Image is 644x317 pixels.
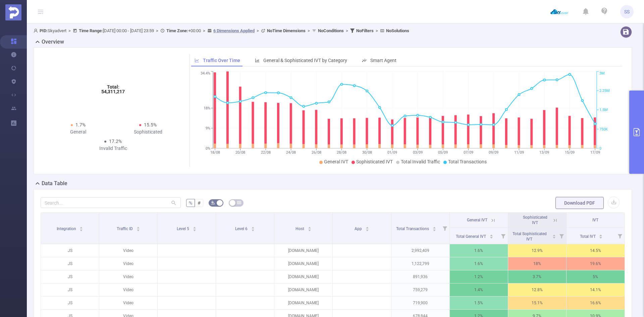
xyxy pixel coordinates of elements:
span: 17.2% [109,139,122,144]
i: icon: user [34,29,40,33]
i: icon: caret-up [251,226,255,228]
span: 15.5% [144,122,157,127]
tspan: 17/09 [590,150,600,155]
p: 1.5% [450,297,508,309]
p: 1.2% [450,270,508,283]
i: icon: caret-down [79,228,83,230]
p: Video [99,270,157,283]
div: Sort [489,233,493,237]
h2: Overview [42,38,64,46]
i: icon: caret-down [136,228,140,230]
p: [DOMAIN_NAME] [274,270,332,283]
tspan: 18/08 [210,150,220,155]
tspan: 54,311,217 [101,89,125,94]
tspan: 30/08 [362,150,372,155]
tspan: 9% [206,126,210,130]
p: JS [41,270,99,283]
p: JS [41,297,99,309]
i: icon: caret-up [599,233,603,235]
span: Smart Agent [370,58,396,63]
tspan: 03/09 [413,150,422,155]
tspan: 05/09 [438,150,448,155]
p: 3.7% [508,270,566,283]
i: Filter menu [615,228,625,244]
div: Sort [432,226,436,230]
tspan: 1.5M [599,108,608,112]
p: [DOMAIN_NAME] [274,297,332,309]
u: 6 Dimensions Applied [213,28,255,33]
i: icon: caret-up [552,233,556,235]
i: icon: caret-up [489,233,493,235]
span: Traffic Over Time [203,58,240,63]
tspan: 15/09 [565,150,574,155]
tspan: 0 [599,146,601,151]
p: [DOMAIN_NAME] [274,257,332,270]
tspan: 09/09 [489,150,498,155]
span: Total General IVT [456,234,487,239]
span: > [255,28,261,33]
p: Video [99,283,157,296]
b: No Conditions [318,28,344,33]
p: 16.6% [567,297,625,309]
i: Filter menu [498,228,508,244]
tspan: 13/09 [539,150,549,155]
p: JS [41,244,99,257]
tspan: 01/09 [387,150,397,155]
p: 12.8% [508,283,566,296]
p: 19.6% [567,257,625,270]
h2: Data Table [42,179,67,188]
i: icon: bar-chart [255,58,260,63]
p: 1.6% [450,244,508,257]
span: > [66,28,73,33]
i: icon: caret-down [365,228,369,230]
span: Integration [57,226,77,231]
tspan: 28/08 [337,150,346,155]
tspan: 0% [206,146,210,151]
span: Traffic ID [117,226,134,231]
p: 14.1% [567,283,625,296]
span: SS [624,5,630,18]
i: icon: caret-down [308,228,311,230]
span: Skyadvert [DATE] 00:00 - [DATE] 23:59 +00:00 [34,28,409,33]
b: Time Zone: [166,28,188,33]
i: icon: table [237,201,241,205]
div: Sort [193,226,197,230]
i: icon: caret-down [251,228,255,230]
tspan: 20/08 [235,150,245,155]
i: icon: caret-down [489,236,493,238]
p: 18% [508,257,566,270]
p: 14.5% [567,244,625,257]
p: 5% [567,270,625,283]
i: icon: line-chart [195,58,199,63]
span: % [189,200,192,206]
span: Total Invalid Traffic [401,159,440,164]
p: 15.1% [508,297,566,309]
b: No Filters [356,28,374,33]
span: General & Sophisticated IVT by Category [263,58,347,63]
i: Filter menu [440,213,449,244]
div: Sort [136,226,140,230]
p: [DOMAIN_NAME] [274,244,332,257]
i: icon: caret-down [432,228,436,230]
tspan: 18% [204,106,210,110]
p: 2,992,409 [391,244,449,257]
span: Sophisticated IVT [356,159,393,164]
img: Protected Media [5,4,21,20]
i: icon: caret-up [136,226,140,228]
tspan: 07/09 [463,150,473,155]
div: Sort [251,226,255,230]
span: Level 6 [235,226,249,231]
input: Search... [41,197,181,208]
button: Download PDF [555,197,604,209]
span: IVT [592,218,598,222]
i: icon: bg-colors [211,201,215,205]
span: General IVT [467,218,487,222]
span: > [374,28,380,33]
p: 1.4% [450,283,508,296]
span: General IVT [324,159,348,164]
p: Video [99,244,157,257]
span: 1.7% [75,122,86,127]
span: Total Sophisticated IVT [513,231,547,242]
i: icon: caret-down [193,228,197,230]
tspan: 3M [599,71,605,76]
